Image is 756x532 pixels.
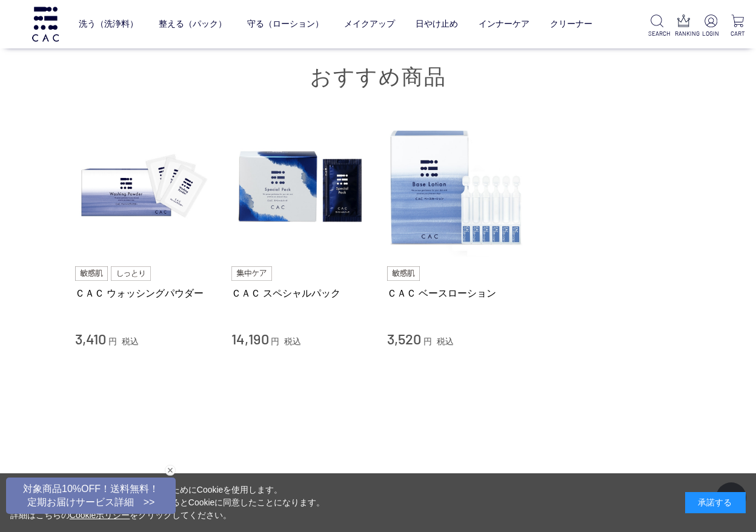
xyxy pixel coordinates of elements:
a: クリーナー [550,9,592,39]
a: SEARCH [648,15,666,38]
img: logo [30,7,61,41]
a: ＣＡＣ ウォッシングパウダー [75,287,213,300]
a: CART [729,15,746,38]
img: ＣＡＣ ウォッシングパウダー [75,119,213,257]
a: LOGIN [702,15,720,38]
span: 円 [423,337,432,346]
span: 円 [108,337,117,346]
img: しっとり [111,266,151,281]
a: おすすめ商品 [310,63,446,88]
p: CART [729,29,746,38]
span: 3,520 [387,330,421,347]
a: インナーケア [479,9,529,39]
span: 3,410 [75,330,106,347]
p: LOGIN [702,29,720,38]
a: メイクアップ [344,9,395,39]
a: 洗う（洗浄料） [79,9,138,39]
a: ＣＡＣ スペシャルパック [231,287,370,300]
p: RANKING [675,29,692,38]
a: 整える（パック） [159,9,227,39]
img: 敏感肌 [75,266,108,281]
a: 日やけ止め [416,9,458,39]
span: 円 [271,337,279,346]
img: 集中ケア [231,266,273,281]
span: 税込 [437,337,454,346]
div: 承諾する [685,492,746,513]
img: ＣＡＣ スペシャルパック [231,119,370,257]
img: 敏感肌 [387,266,420,281]
p: SEARCH [648,29,666,38]
img: ＣＡＣ ベースローション [387,119,525,257]
a: 守る（ローション） [247,9,323,39]
a: RANKING [675,15,692,38]
span: 14,190 [231,330,269,347]
span: 税込 [284,337,301,346]
a: ＣＡＣ ベースローション [387,287,525,300]
span: 税込 [122,337,139,346]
